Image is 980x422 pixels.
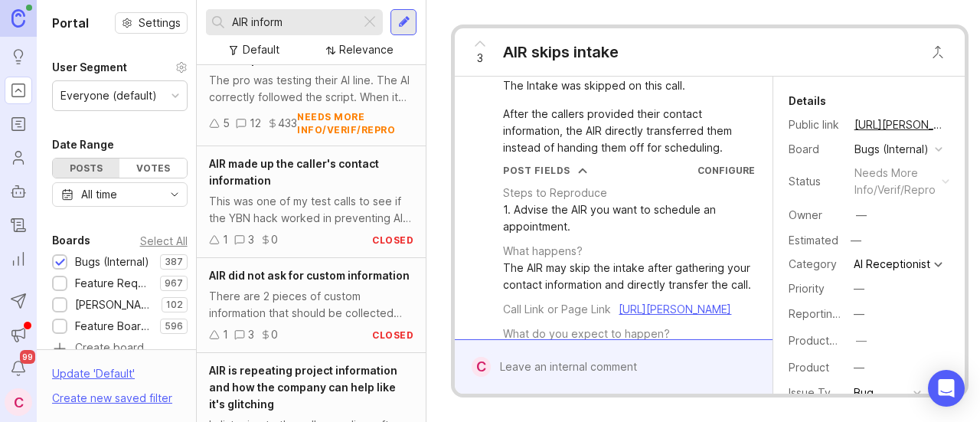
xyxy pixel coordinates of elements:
[223,231,228,248] div: 1
[5,110,32,138] a: Roadmaps
[166,299,183,311] p: 102
[503,325,670,342] div: What do you expect to happen?
[209,269,410,282] span: AIR did not ask for custom information
[856,207,867,224] div: —
[503,243,583,260] div: What happens?
[52,390,172,407] div: Create new saved filter
[75,275,152,292] div: Feature Requests (Internal)
[75,296,154,313] div: [PERSON_NAME] (Public)
[5,43,32,70] a: Ideas
[75,254,149,270] div: Bugs (Internal)
[697,165,755,176] a: Configure
[5,321,32,348] button: Announcements
[197,8,426,146] a: AIR not adding information provided by the caller to the summary &/or transcriptThe pro was testi...
[81,186,117,203] div: All time
[503,185,607,201] div: Steps to Reproduce
[209,288,413,322] div: There are 2 pieces of custom information that should be collected (you can see other calls) but t...
[619,303,731,316] a: [URL][PERSON_NAME]
[789,256,842,273] div: Category
[856,332,867,349] div: —
[271,231,278,248] div: 0
[372,329,413,342] div: closed
[789,282,825,295] label: Priority
[5,211,32,239] a: Changelog
[850,115,949,135] a: [URL][PERSON_NAME]
[223,115,230,132] div: 5
[248,231,254,248] div: 3
[472,357,490,377] div: C
[477,50,483,67] span: 3
[789,307,871,320] label: Reporting Team
[854,306,864,322] div: —
[165,256,183,268] p: 387
[5,144,32,172] a: Users
[197,146,426,258] a: AIR made up the caller's contact informationThis was one of my test calls to see if the YBN hack ...
[503,260,754,293] div: The AIR may skip the intake after gathering your contact information and directly transfer the call.
[503,77,741,94] div: The Intake was skipped on this call.
[789,173,842,190] div: Status
[851,331,871,351] button: ProductboardID
[297,110,413,136] div: needs more info/verif/repro
[789,116,842,133] div: Public link
[232,14,354,31] input: Search...
[11,9,25,27] img: Canny Home
[5,178,32,205] a: Autopilot
[854,384,874,401] div: Bug
[52,231,90,250] div: Boards
[789,361,829,374] label: Product
[503,164,570,177] div: Post Fields
[5,355,32,382] button: Notifications
[854,359,864,376] div: —
[5,77,32,104] a: Portal
[789,235,838,246] div: Estimated
[339,41,394,58] div: Relevance
[854,165,936,198] div: needs more info/verif/repro
[789,334,870,347] label: ProductboardID
[503,41,619,63] div: AIR skips intake
[223,326,228,343] div: 1
[140,237,188,245] div: Select All
[846,231,866,250] div: —
[503,201,754,235] div: 1. Advise the AIR you want to schedule an appointment.
[75,318,152,335] div: Feature Board Sandbox [DATE]
[52,58,127,77] div: User Segment
[20,350,35,364] span: 99
[854,141,929,158] div: Bugs (Internal)
[209,157,379,187] span: AIR made up the caller's contact information
[789,92,826,110] div: Details
[53,159,119,178] div: Posts
[165,320,183,332] p: 596
[789,386,844,399] label: Issue Type
[209,72,413,106] div: The pro was testing their AI line. The AI correctly followed the script. When it got to the point...
[209,193,413,227] div: This was one of my test calls to see if the YBN hack worked in preventing AIR from asking the cal...
[5,245,32,273] a: Reporting
[503,301,611,318] div: Call Link or Page Link
[197,258,426,353] a: AIR did not ask for custom informationThere are 2 pieces of custom information that should be col...
[928,370,965,407] div: Open Intercom Messenger
[372,234,413,247] div: closed
[119,159,186,178] div: Votes
[139,15,181,31] span: Settings
[165,277,183,290] p: 967
[854,280,864,297] div: —
[248,326,254,343] div: 3
[115,12,188,34] button: Settings
[60,87,157,104] div: Everyone (default)
[52,136,114,154] div: Date Range
[250,115,261,132] div: 12
[52,14,89,32] h1: Portal
[5,287,32,315] button: Send to Autopilot
[503,164,587,177] button: Post Fields
[209,364,397,411] span: AIR is repeating project information and how the company can help like it's glitching
[5,388,32,416] button: C
[243,41,279,58] div: Default
[271,326,278,343] div: 0
[854,259,930,270] div: AI Receptionist
[789,141,842,158] div: Board
[52,342,188,356] a: Create board
[923,37,953,67] button: Close button
[52,365,135,390] div: Update ' Default '
[278,115,297,132] div: 433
